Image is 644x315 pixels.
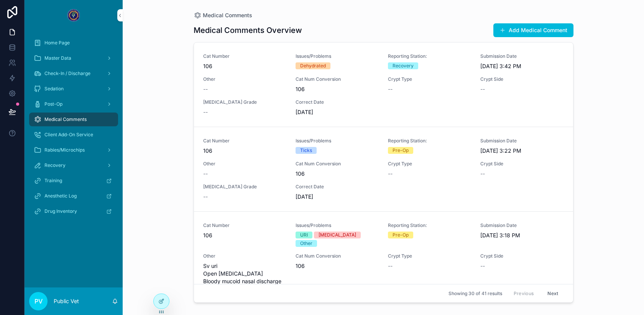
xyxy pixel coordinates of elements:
[44,70,90,77] span: Check-In / Discharge
[388,138,471,144] span: Reporting Station:
[203,108,208,116] span: --
[388,253,471,259] span: Crypt Type
[29,204,118,218] a: Drug Inventory
[29,51,118,65] a: Master Data
[203,99,286,105] span: [MEDICAL_DATA] Grade
[29,36,118,50] a: Home Page
[296,170,379,178] span: 106
[29,143,118,157] a: Rabies/Microchips
[300,232,308,238] div: URI
[480,222,563,228] span: Submission Date
[44,193,77,199] span: Anesthetic Log
[300,62,326,69] div: Dehydrated
[319,232,356,238] div: [MEDICAL_DATA]
[203,193,208,201] span: --
[388,262,393,270] span: --
[29,158,118,172] a: Recovery
[203,184,286,190] span: [MEDICAL_DATA] Grade
[29,113,118,126] a: Medical Comments
[44,162,66,168] span: Recovery
[542,287,563,299] button: Next
[29,67,118,80] a: Check-In / Discharge
[480,253,563,259] span: Crypt Side
[44,132,93,138] span: Client Add-On Service
[393,232,409,238] div: Pre-Op
[388,222,471,228] span: Reporting Station:
[388,53,471,59] span: Reporting Station:
[449,291,502,297] span: Showing 30 of 41 results
[194,127,573,212] a: Cat Number106Issues/ProblemsTicksReporting Station:Pre-OpSubmission Date[DATE] 3:22 PMOther--Cat ...
[300,147,312,154] div: Ticks
[388,85,393,93] span: --
[480,161,563,167] span: Crypt Side
[393,62,414,69] div: Recovery
[203,53,286,59] span: Cat Number
[480,262,485,270] span: --
[194,11,252,19] a: Medical Comments
[296,193,379,201] span: [DATE]
[388,76,471,82] span: Crypt Type
[296,76,379,82] span: Cat Num Conversion
[296,253,379,259] span: Cat Num Conversion
[29,128,118,142] a: Client Add-On Service
[480,85,485,93] span: --
[25,31,123,228] div: scrollable content
[480,232,563,239] span: [DATE] 3:18 PM
[480,62,563,70] span: [DATE] 3:42 PM
[203,222,286,228] span: Cat Number
[388,170,393,178] span: --
[480,76,563,82] span: Crypt Side
[203,62,286,70] span: 106
[480,53,563,59] span: Submission Date
[203,253,286,259] span: Other
[480,147,563,155] span: [DATE] 3:22 PM
[203,147,286,155] span: 106
[29,174,118,188] a: Training
[44,208,77,214] span: Drug Inventory
[44,86,64,92] span: Sedation
[393,147,409,154] div: Pre-Op
[296,184,379,190] span: Correct Date
[296,161,379,167] span: Cat Num Conversion
[203,138,286,144] span: Cat Number
[203,170,208,178] span: --
[44,116,87,122] span: Medical Comments
[44,40,70,46] span: Home Page
[296,138,379,144] span: Issues/Problems
[203,85,208,93] span: --
[194,42,573,127] a: Cat Number106Issues/ProblemsDehydratedReporting Station:RecoverySubmission Date[DATE] 3:42 PMOthe...
[44,147,85,153] span: Rabies/Microchips
[29,97,118,111] a: Post-Op
[34,297,43,306] span: PV
[300,240,312,247] div: Other
[67,9,80,21] img: App logo
[54,297,79,305] p: Public Vet
[194,25,302,36] h1: Medical Comments Overview
[480,138,563,144] span: Submission Date
[493,23,573,37] button: Add Medical Comment
[203,11,252,19] span: Medical Comments
[203,161,286,167] span: Other
[203,232,286,239] span: 106
[388,161,471,167] span: Crypt Type
[44,55,71,61] span: Master Data
[296,53,379,59] span: Issues/Problems
[203,76,286,82] span: Other
[44,178,62,184] span: Training
[296,222,379,228] span: Issues/Problems
[296,85,379,93] span: 106
[296,262,379,270] span: 106
[203,262,286,293] span: Sv uri Open [MEDICAL_DATA] Bloody mucoid nasal discharge Yellow ocular nasal discharge
[29,82,118,96] a: Sedation
[29,189,118,203] a: Anesthetic Log
[44,101,62,107] span: Post-Op
[296,108,379,116] span: [DATE]
[296,99,379,105] span: Correct Date
[480,170,485,178] span: --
